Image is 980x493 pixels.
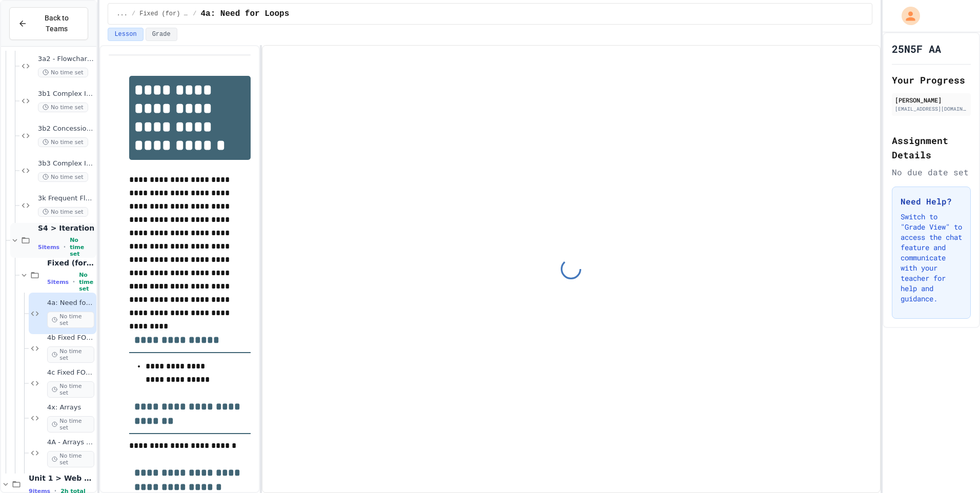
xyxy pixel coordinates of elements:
[38,90,94,98] span: 3b1 Complex IF: Dice Roll
[895,105,968,113] div: [EMAIL_ADDRESS][DOMAIN_NAME]
[64,243,66,251] span: •
[38,125,94,133] span: 3b2 Concession Travel: Complex IFs
[9,7,88,40] button: Back to Teams
[38,159,94,168] span: 3b3 Complex IF > Darts> Integer Numbers
[73,278,75,286] span: •
[193,10,196,18] span: /
[116,10,128,18] span: ...
[892,133,971,162] h2: Assignment Details
[901,212,962,304] p: Switch to "Grade View" to access the chat feature and communicate with your teacher for help and ...
[38,223,94,233] span: S4 > Iteration
[47,312,94,328] span: No time set
[38,55,94,64] span: 3a2 - Flowchart with Complex If (Driving Test)
[146,28,177,41] button: Grade
[38,68,88,77] span: No time set
[47,258,94,268] span: Fixed (for) loop
[47,334,94,342] span: 4b Fixed FOR loops: Archery
[70,237,94,257] span: No time set
[47,416,94,433] span: No time set
[33,13,79,34] span: Back to Teams
[47,279,69,285] span: 5 items
[38,244,59,251] span: 5 items
[47,346,94,363] span: No time set
[891,4,923,28] div: My Account
[892,73,971,87] h2: Your Progress
[47,299,94,307] span: 4a: Need for Loops
[901,195,962,208] h3: Need Help?
[47,368,94,377] span: 4c Fixed FOR loops: Stationery Order
[132,10,135,18] span: /
[47,381,94,398] span: No time set
[895,95,968,105] div: [PERSON_NAME]
[38,137,88,147] span: No time set
[139,10,189,18] span: Fixed (for) loop
[200,8,289,20] span: 4a: Need for Loops
[47,438,94,447] span: 4A - Arrays main task
[108,28,143,41] button: Lesson
[892,42,941,56] h1: 25N5F AA
[47,451,94,467] span: No time set
[38,102,88,112] span: No time set
[892,166,971,178] div: No due date set
[38,194,94,203] span: 3k Frequent Flyer
[79,272,94,292] span: No time set
[38,207,88,217] span: No time set
[29,474,94,483] span: Unit 1 > Web Design
[38,172,88,182] span: No time set
[47,403,94,412] span: 4x: Arrays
